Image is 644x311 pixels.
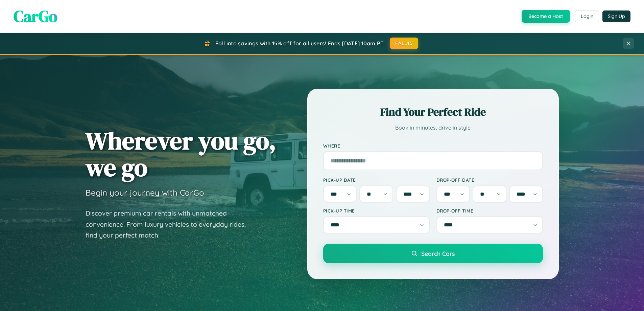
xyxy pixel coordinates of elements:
label: Drop-off Date [436,177,543,183]
button: Become a Host [522,10,570,23]
span: CarGo [14,5,57,27]
button: Search Cars [323,244,543,263]
h2: Find Your Perfect Ride [323,105,543,119]
button: Login [575,10,599,22]
span: Search Cars [421,250,455,257]
label: Pick-up Time [323,208,430,214]
label: Drop-off Time [436,208,543,214]
h3: Begin your journey with CarGo [86,187,204,198]
p: Book in minutes, drive in style [323,123,543,133]
label: Where [323,143,543,149]
button: FALL15 [390,38,418,49]
label: Pick-up Date [323,177,430,183]
button: Sign Up [602,10,630,22]
p: Discover premium car rentals with unmatched convenience. From luxury vehicles to everyday rides, ... [86,208,255,241]
h1: Wherever you go, we go [86,127,276,181]
span: Fall into savings with 15% off for all users! Ends [DATE] 10am PT. [215,40,385,47]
